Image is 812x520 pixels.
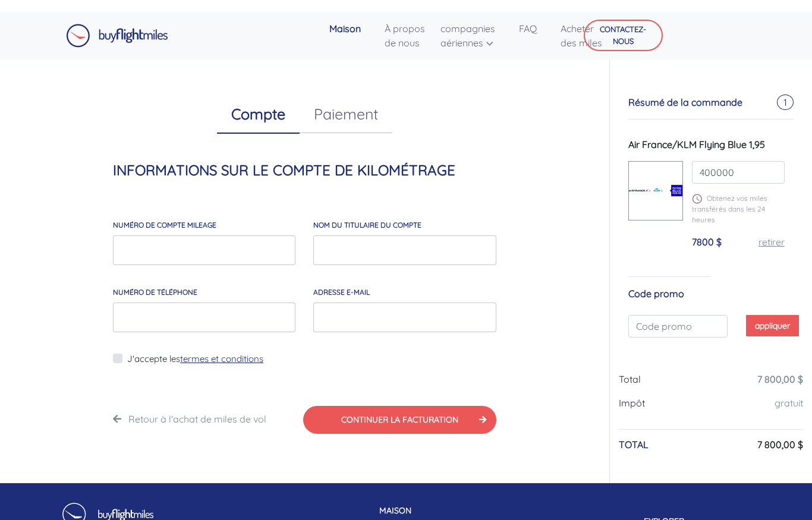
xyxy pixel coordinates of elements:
a: Maison [325,17,380,40]
font: 7 800,00 $ [757,439,803,450]
font: CONTINUER LA FACTURATION [341,414,458,425]
a: 7 800,00 $ [757,373,803,385]
font: À propos de nous [385,23,425,49]
a: compagnies aériennes [436,17,514,55]
img: Air-France-KLM-Flying-Blue.png [628,179,682,203]
img: Acheter le logo Flight Miles [66,24,168,48]
a: gratuit [775,397,803,409]
a: retirer [759,236,785,248]
font: Résumé de la commande [628,96,742,108]
font: Acheter des miles [561,23,602,49]
font: Code promo [628,288,684,300]
a: Paiement [300,95,392,133]
a: Compte [217,95,300,134]
img: schedule.png [692,194,702,204]
font: Impôt [619,397,645,409]
font: J'accepte les [127,353,180,364]
a: Acheter des miles [556,17,613,55]
font: appliquer [755,320,790,331]
font: 1 [783,96,787,108]
button: CONTINUER LA FACTURATION [303,406,496,434]
font: Compte [231,105,285,123]
font: Numéro de téléphone [113,288,197,297]
font: MAISON [379,505,411,516]
font: NOM du titulaire du compte [313,220,421,229]
a: FAQ [514,17,556,40]
font: CONTACTEZ-NOUS [600,24,646,46]
a: Acheter le logo Flight Miles [66,21,168,51]
font: Maison [329,23,361,34]
font: Air France/KLM Flying Blue 1,95 [628,138,765,150]
font: Paiement [314,105,378,123]
font: INFORMATIONS SUR LE COMPTE DE KILOMÉTRAGE [113,161,455,179]
font: Numéro de compte MILEAGE [113,220,216,229]
a: Retour à l'achat de miles de vol [128,413,266,425]
font: Total [619,373,641,385]
button: CONTACTEZ-NOUS [584,20,663,51]
font: Obtenez vos miles transférés dans les 24 heures [692,194,767,224]
input: Code promo [628,315,728,338]
font: TOTAL [619,439,649,450]
font: FAQ [519,23,537,34]
font: compagnies aériennes [440,23,495,49]
button: appliquer [746,315,799,336]
font: adresse e-mail [313,288,370,297]
font: 7800 $ [692,236,722,248]
a: termes et conditions [180,353,263,364]
a: À propos de nous [380,17,436,55]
